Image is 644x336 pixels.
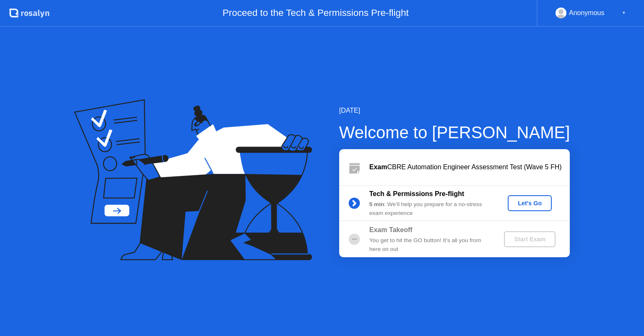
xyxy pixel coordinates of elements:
div: : We’ll help you prepare for a no-stress exam experience [369,200,490,217]
b: 5 min [369,201,384,207]
div: You get to hit the GO button! It’s all you from here on out [369,236,490,253]
b: Tech & Permissions Pre-flight [369,190,464,197]
button: Let's Go [508,195,552,211]
div: Welcome to [PERSON_NAME] [339,120,570,145]
div: Let's Go [511,200,548,207]
div: Anonymous [569,8,605,18]
div: [DATE] [339,106,570,116]
div: CBRE Automation Engineer Assessment Test (Wave 5 FH) [369,162,570,172]
div: ▼ [622,8,626,18]
div: Start Exam [507,236,552,243]
b: Exam Takeoff [369,226,413,233]
b: Exam [369,163,387,171]
button: Start Exam [504,231,556,247]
